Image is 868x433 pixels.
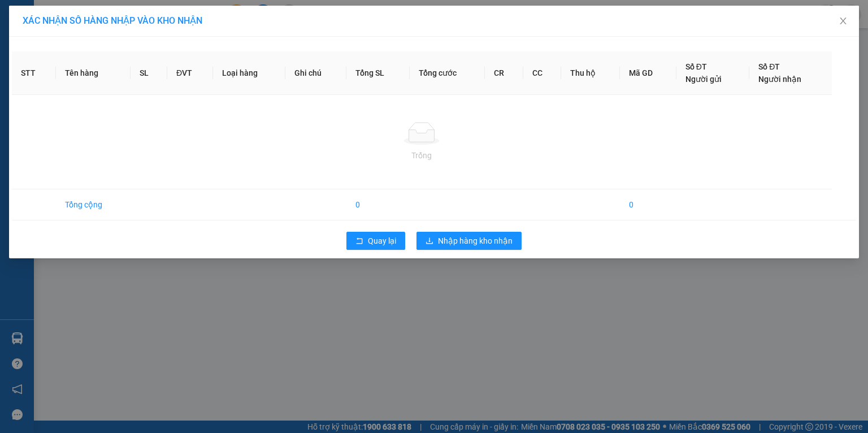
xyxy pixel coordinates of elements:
[485,51,523,95] th: CR
[56,51,131,95] th: Tên hàng
[56,189,131,220] td: Tổng cộng
[131,51,167,95] th: SL
[368,235,396,247] span: Quay lại
[285,51,346,95] th: Ghi chú
[758,75,801,84] span: Người nhận
[426,237,433,246] span: download
[355,237,363,246] span: rollback
[685,75,722,84] span: Người gửi
[416,232,522,250] button: downloadNhập hàng kho nhận
[827,6,859,37] button: Close
[561,51,620,95] th: Thu hộ
[23,15,202,26] span: XÁC NHẬN SỐ HÀNG NHẬP VÀO KHO NHẬN
[12,51,56,95] th: STT
[410,51,485,95] th: Tổng cước
[839,16,848,25] span: close
[438,235,513,247] span: Nhập hàng kho nhận
[523,51,561,95] th: CC
[685,62,707,71] span: Số ĐT
[167,51,213,95] th: ĐVT
[620,51,676,95] th: Mã GD
[346,189,410,220] td: 0
[620,189,676,220] td: 0
[346,232,405,250] button: rollbackQuay lại
[21,149,823,162] div: Trống
[346,51,410,95] th: Tổng SL
[758,62,780,71] span: Số ĐT
[213,51,285,95] th: Loại hàng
